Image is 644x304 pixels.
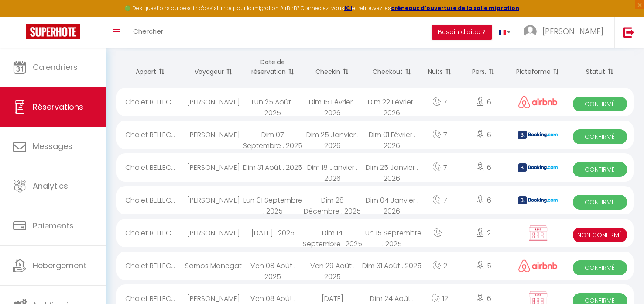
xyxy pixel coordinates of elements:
span: Analytics [33,180,68,191]
th: Sort by checkin [303,51,362,83]
span: [PERSON_NAME] [542,26,603,37]
img: logout [623,27,634,38]
span: Réservations [33,101,83,112]
a: Chercher [127,17,170,48]
th: Sort by nights [421,51,458,83]
a: ... [PERSON_NAME] [517,17,614,48]
th: Sort by rentals [116,51,184,83]
img: ... [524,25,537,38]
img: Super Booking [26,24,80,39]
button: Besoin d'aide ? [432,25,492,40]
th: Sort by status [566,51,634,83]
a: créneaux d'ouverture de la salle migration [391,4,519,12]
th: Sort by checkout [362,51,421,83]
th: Sort by people [458,51,510,83]
span: Messages [33,141,72,152]
a: ICI [344,4,352,12]
th: Sort by guest [184,51,243,83]
span: Paiements [33,220,74,231]
th: Sort by channel [510,51,566,83]
button: Ouvrir le widget de chat LiveChat [7,3,33,30]
span: Hébergement [33,260,86,271]
th: Sort by booking date [243,51,302,83]
span: Chercher [133,27,163,36]
span: Calendriers [33,62,78,73]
